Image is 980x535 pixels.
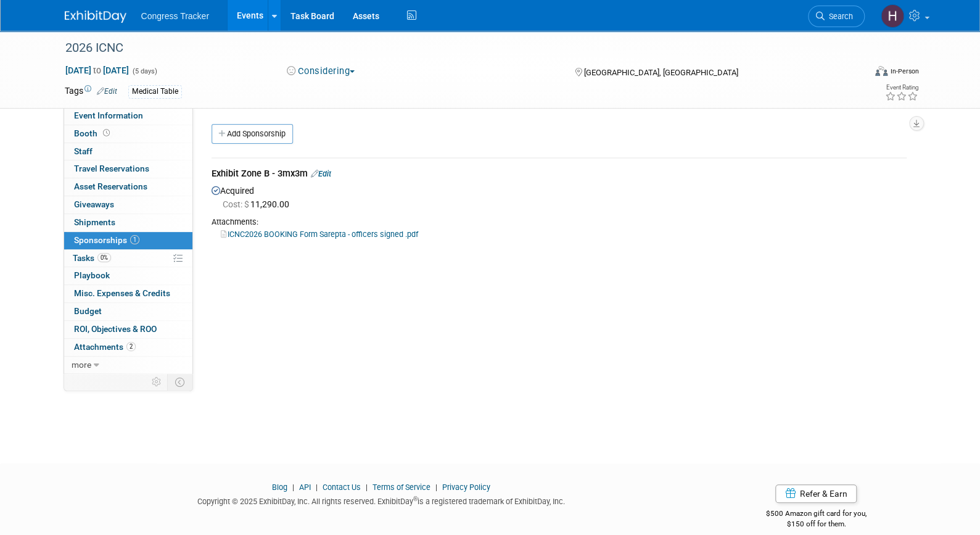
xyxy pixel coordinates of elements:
[64,232,192,249] a: Sponsorships1
[64,357,192,374] a: more
[825,12,853,21] span: Search
[221,230,418,239] a: ICNC2026 BOOKING Form Sarepta - officers signed .pdf
[432,483,440,492] span: |
[323,483,361,492] a: Contact Us
[101,128,112,138] span: Booth not reserved yet
[717,500,916,529] div: $500 Amazon gift card for you,
[74,181,147,191] span: Asset Reservations
[64,196,192,214] a: Giveaways
[74,342,136,352] span: Attachments
[72,360,91,370] span: more
[881,4,904,28] img: Heather Jones
[74,217,115,227] span: Shipments
[64,214,192,231] a: Shipments
[74,324,157,334] span: ROI, Objectives & ROO
[97,253,111,262] span: 0%
[64,267,192,284] a: Playbook
[64,303,192,320] a: Budget
[131,67,157,75] span: (5 days)
[775,484,857,503] a: Refer & Earn
[64,143,192,160] a: Staff
[64,125,192,143] a: Booth
[64,250,192,267] a: Tasks0%
[64,107,192,125] a: Event Information
[74,306,102,316] span: Budget
[373,483,430,492] a: Terms of Service
[64,285,192,302] a: Misc. Expenses & Credits
[889,67,918,76] div: In-Person
[282,65,360,78] button: Considering
[272,483,287,492] a: Blog
[65,65,130,76] span: [DATE] [DATE]
[141,11,209,21] span: Congress Tracker
[126,342,136,351] span: 2
[299,483,311,492] a: API
[167,374,192,390] td: Toggle Event Tabs
[74,146,93,156] span: Staff
[584,68,738,77] span: [GEOGRAPHIC_DATA], [GEOGRAPHIC_DATA]
[792,64,919,83] div: Event Format
[212,217,907,228] div: Attachments:
[74,270,110,280] span: Playbook
[64,178,192,196] a: Asset Reservations
[65,10,126,23] img: ExhibitDay
[223,199,294,209] span: 11,290.00
[74,288,170,298] span: Misc. Expenses & Credits
[363,483,371,492] span: |
[223,199,250,209] span: Cost: $
[61,37,846,59] div: 2026 ICNC
[212,183,907,240] div: Acquired
[64,321,192,338] a: ROI, Objectives & ROO
[311,169,331,178] a: Edit
[212,167,907,183] div: Exhibit Zone B - 3mx3m
[413,496,418,502] sup: ®
[97,87,117,96] a: Edit
[146,374,168,390] td: Personalize Event Tab Strip
[91,65,103,75] span: to
[74,199,114,209] span: Giveaways
[313,483,321,492] span: |
[212,124,293,144] a: Add Sponsorship
[808,6,865,27] a: Search
[74,110,143,120] span: Event Information
[65,85,117,99] td: Tags
[717,519,916,529] div: $150 off for them.
[64,339,192,356] a: Attachments2
[884,85,918,91] div: Event Rating
[74,128,112,138] span: Booth
[74,164,149,173] span: Travel Reservations
[73,253,111,263] span: Tasks
[289,483,297,492] span: |
[64,160,192,178] a: Travel Reservations
[130,235,139,244] span: 1
[74,235,139,245] span: Sponsorships
[128,85,182,98] div: Medical Table
[442,483,490,492] a: Privacy Policy
[65,493,699,507] div: Copyright © 2025 ExhibitDay, Inc. All rights reserved. ExhibitDay is a registered trademark of Ex...
[875,66,887,76] img: Format-Inperson.png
